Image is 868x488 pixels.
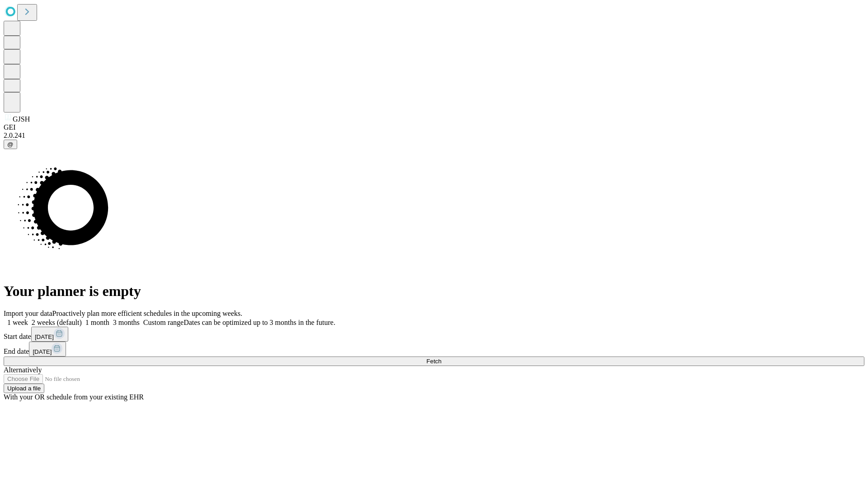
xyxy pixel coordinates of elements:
span: Import your data [4,310,52,317]
span: 1 month [85,319,109,326]
span: Alternatively [4,366,42,374]
h1: Your planner is empty [4,283,864,300]
button: [DATE] [29,342,66,357]
span: Fetch [426,358,441,365]
span: [DATE] [35,333,54,340]
button: Fetch [4,357,864,366]
span: GJSH [13,115,30,123]
span: Custom range [143,319,184,326]
div: GEI [4,123,864,131]
span: With your OR schedule from your existing EHR [4,393,144,401]
span: Dates can be optimized up to 3 months in the future. [184,319,335,326]
span: [DATE] [33,348,52,355]
span: Proactively plan more efficient schedules in the upcoming weeks. [52,310,242,317]
span: 3 months [113,319,140,326]
span: 2 weeks (default) [32,319,82,326]
span: @ [7,141,14,148]
button: [DATE] [31,327,68,342]
div: End date [4,342,864,357]
span: 1 week [7,319,28,326]
div: Start date [4,327,864,342]
button: @ [4,140,17,149]
div: 2.0.241 [4,131,864,140]
button: Upload a file [4,384,44,393]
